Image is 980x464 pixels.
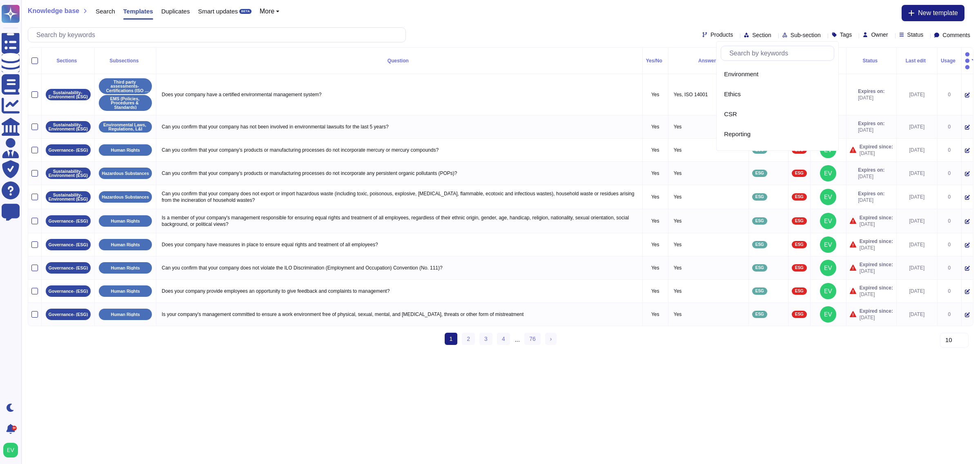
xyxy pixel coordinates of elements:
[111,289,140,294] p: Human Rights
[860,214,893,221] span: Expired since:
[840,32,852,38] span: Tags
[724,71,831,78] div: Environment
[858,95,884,101] span: [DATE]
[820,260,836,276] img: user
[710,32,733,38] span: Products
[795,289,804,293] span: ESG
[721,125,834,143] div: Reporting
[3,443,18,457] img: user
[820,283,836,299] img: user
[646,124,665,130] p: Yes
[900,311,934,318] div: [DATE]
[12,426,17,431] div: 9+
[160,122,639,132] p: Can you confirm that your company has not been involved in environmental lawsuits for the last 5 ...
[102,123,149,131] p: Environmental Laws, Regulations, L&I
[820,306,836,323] img: user
[646,265,665,271] p: Yes
[858,197,884,203] span: [DATE]
[28,8,79,14] span: Knowledge base
[49,169,88,178] p: Sustainability- Environment (ESG)
[860,261,893,268] span: Expired since:
[646,170,665,177] p: Yes
[672,168,745,179] p: Yes
[900,218,934,224] div: [DATE]
[941,194,958,200] div: 0
[795,195,804,199] span: ESG
[902,5,964,21] button: New template
[524,333,541,345] a: 76
[672,239,745,250] p: Yes
[918,10,958,16] span: New template
[160,168,639,179] p: Can you confirm that your company’s products or manufacturing processes do not incorporate any pe...
[860,285,893,291] span: Expired since:
[724,110,831,118] div: CSR
[497,333,510,345] a: 4
[900,241,934,248] div: [DATE]
[941,170,958,177] div: 0
[160,212,639,230] p: Is a member of your company's management responsible for ensuring equal rights and treatment of a...
[160,188,639,205] p: Can you confirm that your company does not export or import hazardous waste (including toxic, poi...
[49,91,88,99] p: Sustainability- Environment (ESG)
[941,288,958,294] div: 0
[550,336,552,342] span: ›
[941,147,958,153] div: 0
[820,189,836,205] img: user
[755,243,764,247] span: ESG
[721,85,834,103] div: Ethics
[795,243,804,247] span: ESG
[672,192,745,202] p: Yes
[160,239,639,250] p: Does your company have measures in place to ensure equal rights and treatment of all employees?
[900,265,934,271] div: [DATE]
[160,263,639,273] p: Can you confirm that your company does not violate the ILO Discrimination (Employment and Occupat...
[755,312,764,316] span: ESG
[724,91,741,98] span: Ethics
[941,311,958,318] div: 0
[941,58,958,63] div: Usage
[102,171,149,176] p: Hazardous Substances
[795,312,804,316] span: ESG
[900,194,934,200] div: [DATE]
[724,130,831,138] div: Reporting
[724,71,758,78] span: Environment
[724,110,737,118] span: CSR
[96,8,115,14] span: Search
[755,266,764,270] span: ESG
[860,221,893,228] span: [DATE]
[858,190,884,197] span: Expires on:
[49,219,88,223] p: Governance- (ESG)
[160,145,639,155] p: Can you confirm that your company’s products or manufacturing processes do not incorporate mercur...
[646,218,665,224] p: Yes
[49,312,88,317] p: Governance- (ESG)
[198,8,238,14] span: Smart updates
[941,124,958,130] div: 0
[515,333,520,346] div: ...
[900,91,934,98] div: [DATE]
[102,97,149,110] p: EMS (Policies, Procedures & Standards)
[860,150,893,157] span: [DATE]
[111,148,140,152] p: Human Rights
[860,308,893,314] span: Expired since:
[111,266,140,270] p: Human Rights
[161,8,190,14] span: Duplicates
[860,238,893,245] span: Expired since:
[941,91,958,98] div: 0
[239,9,251,14] div: BETA
[111,219,140,223] p: Human Rights
[941,265,958,271] div: 0
[900,147,934,153] div: [DATE]
[755,171,764,175] span: ESG
[2,441,24,459] button: user
[820,165,836,181] img: user
[725,46,834,60] input: Search by keywords
[49,243,88,247] p: Governance- (ESG)
[479,333,492,345] a: 3
[49,266,88,270] p: Governance- (ESG)
[755,289,764,293] span: ESG
[111,243,140,247] p: Human Rights
[791,32,821,38] span: Sub-section
[646,241,665,248] p: Yes
[672,216,745,226] p: Yes
[941,241,958,248] div: 0
[795,219,804,223] span: ESG
[900,288,934,294] div: [DATE]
